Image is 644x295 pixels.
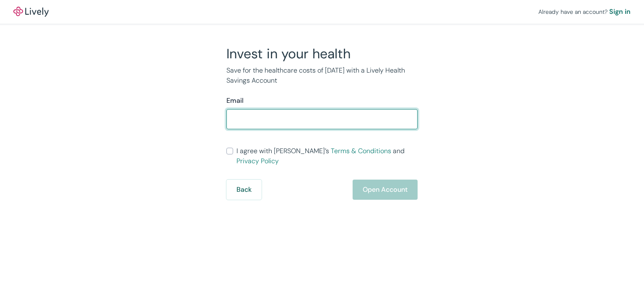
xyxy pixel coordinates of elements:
p: Save for the healthcare costs of [DATE] with a Lively Health Savings Account [226,65,418,86]
h2: Invest in your health [226,45,418,62]
span: I agree with [PERSON_NAME]’s and [236,146,418,166]
label: Email [226,96,244,106]
a: Sign in [609,7,631,17]
a: Terms & Conditions [331,146,391,155]
button: Back [226,180,262,200]
a: LivelyLively [13,7,49,17]
img: Lively [13,7,49,17]
div: Already have an account? [538,7,631,17]
a: Privacy Policy [236,157,279,165]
